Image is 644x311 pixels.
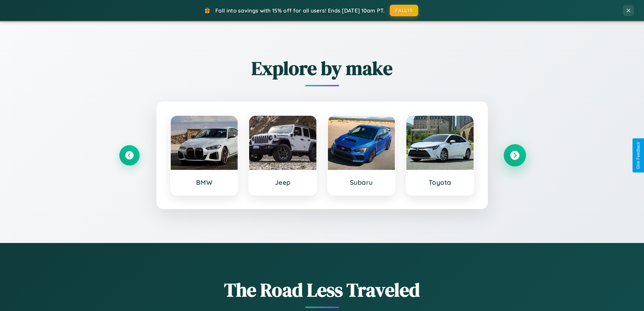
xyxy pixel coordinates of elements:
[413,178,467,186] h3: Toyota
[177,178,231,186] h3: BMW
[256,178,310,186] h3: Jeep
[636,142,641,169] div: Give Feedback
[119,277,525,303] h1: The Road Less Traveled
[335,178,388,186] h3: Subaru
[390,5,418,16] button: FALL15
[215,7,385,14] span: Fall into savings with 15% off for all users! Ends [DATE] 10am PT.
[119,55,525,81] h2: Explore by make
